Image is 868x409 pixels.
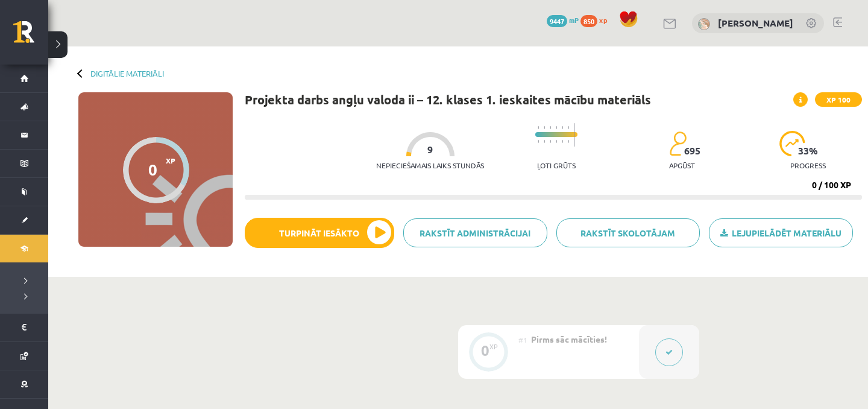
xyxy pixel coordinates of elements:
[544,126,545,129] img: icon-short-line-57e1e144782c952c97e751825c79c345078a6d821885a25fce030b3d8c18986b.svg
[569,15,579,25] span: mP
[245,92,651,107] h1: Projekta darbs angļu valoda ii – 12. klases 1. ieskaites mācību materiāls
[538,140,539,143] img: icon-short-line-57e1e144782c952c97e751825c79c345078a6d821885a25fce030b3d8c18986b.svg
[489,343,498,350] div: XP
[550,126,551,129] img: icon-short-line-57e1e144782c952c97e751825c79c345078a6d821885a25fce030b3d8c18986b.svg
[547,15,579,25] a: 9447 mP
[790,161,826,170] p: progress
[556,140,557,143] img: icon-short-line-57e1e144782c952c97e751825c79c345078a6d821885a25fce030b3d8c18986b.svg
[562,126,563,129] img: icon-short-line-57e1e144782c952c97e751825c79c345078a6d821885a25fce030b3d8c18986b.svg
[148,160,157,179] div: 0
[13,21,48,51] a: Rīgas 1. Tālmācības vidusskola
[518,335,527,344] span: #1
[556,218,700,247] a: Rakstīt skolotājam
[531,334,607,344] span: Pirms sāc mācīties!
[90,69,164,78] a: Digitālie materiāli
[779,131,805,156] img: icon-progress-161ccf0a02000e728c5f80fcf4c31c7af3da0e1684b2b1d7c360e028c24a22f1.svg
[481,345,489,356] div: 0
[815,92,862,107] span: XP 100
[403,218,547,247] a: Rakstīt administrācijai
[166,156,175,165] span: XP
[709,218,853,247] a: Lejupielādēt materiālu
[376,161,484,170] p: Nepieciešamais laiks stundās
[556,126,557,129] img: icon-short-line-57e1e144782c952c97e751825c79c345078a6d821885a25fce030b3d8c18986b.svg
[568,126,569,129] img: icon-short-line-57e1e144782c952c97e751825c79c345078a6d821885a25fce030b3d8c18986b.svg
[562,140,563,143] img: icon-short-line-57e1e144782c952c97e751825c79c345078a6d821885a25fce030b3d8c18986b.svg
[798,145,819,156] span: 33 %
[580,15,597,27] span: 850
[538,126,539,129] img: icon-short-line-57e1e144782c952c97e751825c79c345078a6d821885a25fce030b3d8c18986b.svg
[550,140,551,143] img: icon-short-line-57e1e144782c952c97e751825c79c345078a6d821885a25fce030b3d8c18986b.svg
[718,17,793,29] a: [PERSON_NAME]
[547,15,567,27] span: 9447
[245,218,394,248] button: Turpināt iesākto
[574,123,575,147] img: icon-long-line-d9ea69661e0d244f92f715978eff75569469978d946b2353a9bb055b3ed8787d.svg
[580,15,613,25] a: 850 xp
[684,145,700,156] span: 695
[698,18,710,30] img: Marta Laura Neļķe
[669,131,687,156] img: students-c634bb4e5e11cddfef0936a35e636f08e4e9abd3cc4e673bd6f9a4125e45ecb1.svg
[544,140,545,143] img: icon-short-line-57e1e144782c952c97e751825c79c345078a6d821885a25fce030b3d8c18986b.svg
[669,161,695,170] p: apgūst
[427,144,433,155] span: 9
[537,161,576,170] p: Ļoti grūts
[599,15,607,25] span: xp
[568,140,569,143] img: icon-short-line-57e1e144782c952c97e751825c79c345078a6d821885a25fce030b3d8c18986b.svg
